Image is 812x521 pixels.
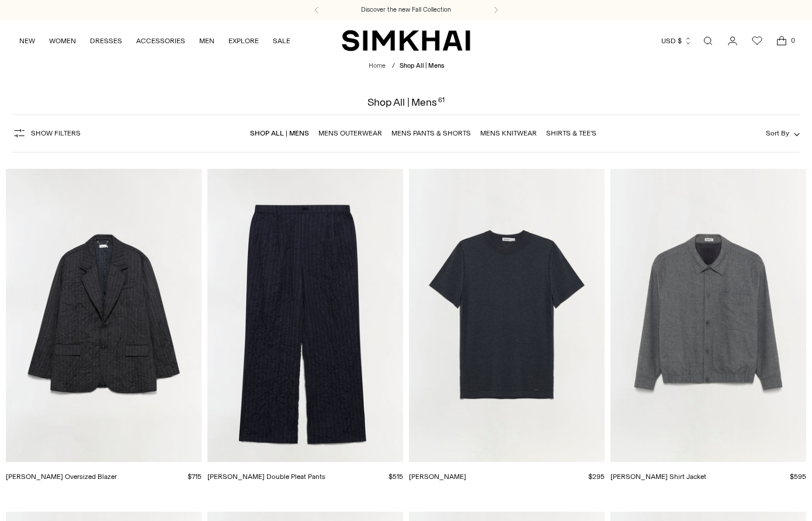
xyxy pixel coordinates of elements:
[361,5,451,15] a: Discover the new Fall Collection
[391,129,471,137] a: Mens Pants & Shorts
[136,28,185,54] a: ACCESSORIES
[228,28,259,54] a: EXPLORE
[31,129,81,137] span: Show Filters
[207,169,403,463] a: Hank Double Pleat Pants
[546,129,596,137] a: Shirts & Tee's
[250,121,596,145] nav: Linked collections
[766,129,789,137] span: Sort By
[199,28,214,54] a: MEN
[12,124,81,143] button: Show Filters
[207,473,325,481] a: [PERSON_NAME] Double Pleat Pants
[745,29,769,53] a: Wishlist
[787,35,798,46] span: 0
[790,473,806,481] span: $595
[369,61,444,71] nav: breadcrumbs
[367,97,445,107] h1: Shop All | Mens
[696,29,720,53] a: Open search modal
[400,62,444,70] span: Shop All | Mens
[392,61,395,71] div: /
[721,29,744,53] a: Go to the account page
[342,29,470,52] a: SIMKHAI
[661,28,692,54] button: USD $
[369,62,386,70] a: Home
[6,473,117,481] a: [PERSON_NAME] Oversized Blazer
[770,29,793,53] a: Open cart modal
[610,473,706,481] a: [PERSON_NAME] Shirt Jacket
[318,129,382,137] a: Mens Outerwear
[90,28,122,54] a: DRESSES
[766,127,800,140] button: Sort By
[188,473,202,481] span: $715
[6,169,202,463] a: Peter Oversized Blazer
[19,28,35,54] a: NEW
[588,473,605,481] span: $295
[438,97,445,107] div: 61
[409,473,466,481] a: [PERSON_NAME]
[409,169,605,463] a: Nathan Tee
[273,28,290,54] a: SALE
[250,129,309,137] a: Shop All | Mens
[480,129,537,137] a: Mens Knitwear
[49,28,76,54] a: WOMEN
[388,473,403,481] span: $515
[610,169,806,463] a: Ernie Blouson Shirt Jacket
